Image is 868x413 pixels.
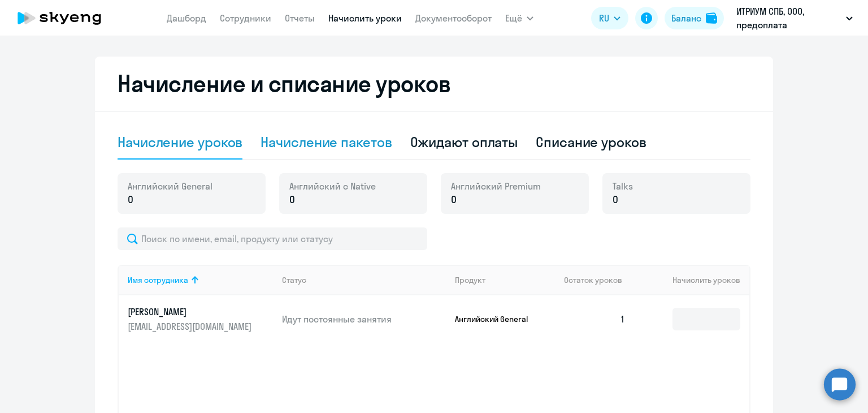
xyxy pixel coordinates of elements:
div: Продукт [455,275,485,285]
div: Ожидают оплаты [410,133,518,151]
span: Английский с Native [289,180,376,192]
span: RU [599,11,609,25]
span: 0 [451,192,457,207]
div: Остаток уроков [564,275,634,285]
span: 0 [613,192,618,207]
div: Статус [282,275,306,285]
div: Статус [282,275,446,285]
div: Списание уроков [536,133,646,151]
p: Идут постоянные занятия [282,313,446,325]
p: ИТРИУМ СПБ, ООО, предоплата [736,5,841,32]
div: Начисление уроков [118,133,242,151]
a: Начислить уроки [328,12,402,24]
p: [PERSON_NAME] [128,306,254,318]
p: [EMAIL_ADDRESS][DOMAIN_NAME] [128,320,254,333]
a: Сотрудники [220,12,271,24]
button: Балансbalance [665,7,724,29]
div: Начисление пакетов [261,133,392,151]
td: 1 [555,295,634,343]
div: Баланс [671,11,701,25]
button: ИТРИУМ СПБ, ООО, предоплата [731,5,858,32]
span: 0 [289,192,295,207]
p: Английский General [455,314,540,324]
span: Английский Premium [451,180,541,192]
div: Продукт [455,275,555,285]
h2: Начисление и списание уроков [118,70,750,97]
a: [PERSON_NAME][EMAIL_ADDRESS][DOMAIN_NAME] [128,306,273,333]
div: Имя сотрудника [128,275,273,285]
span: Остаток уроков [564,275,622,285]
img: balance [706,12,717,24]
button: Ещё [505,7,533,29]
span: Английский General [128,180,212,192]
span: 0 [128,192,133,207]
div: Имя сотрудника [128,275,188,285]
th: Начислить уроков [634,265,749,295]
input: Поиск по имени, email, продукту или статусу [118,227,427,250]
a: Отчеты [285,12,315,24]
span: Ещё [505,11,522,25]
a: Дашборд [167,12,206,24]
span: Talks [613,180,633,192]
a: Документооборот [415,12,492,24]
button: RU [591,7,628,29]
